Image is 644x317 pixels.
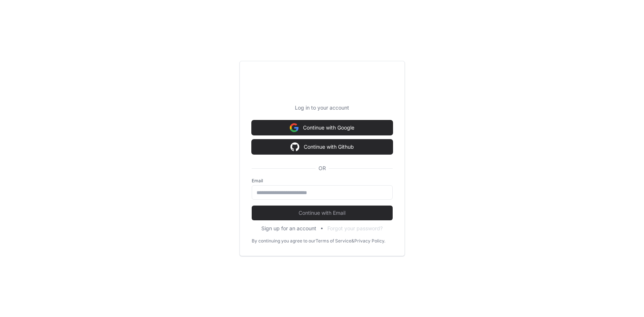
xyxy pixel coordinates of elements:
span: Continue with Email [252,209,393,217]
span: OR [316,165,329,172]
button: Continue with Email [252,206,393,220]
button: Continue with Google [252,120,393,135]
img: Sign in with google [290,139,299,154]
label: Email [252,178,393,184]
img: Sign in with google [290,120,299,135]
a: Privacy Policy. [354,238,385,244]
a: Terms of Service [316,238,351,244]
div: By continuing you agree to our [252,238,316,244]
button: Continue with Github [252,139,393,154]
div: & [351,238,354,244]
button: Forgot your password? [327,225,383,232]
button: Sign up for an account [261,225,316,232]
p: Log in to your account [252,104,393,111]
